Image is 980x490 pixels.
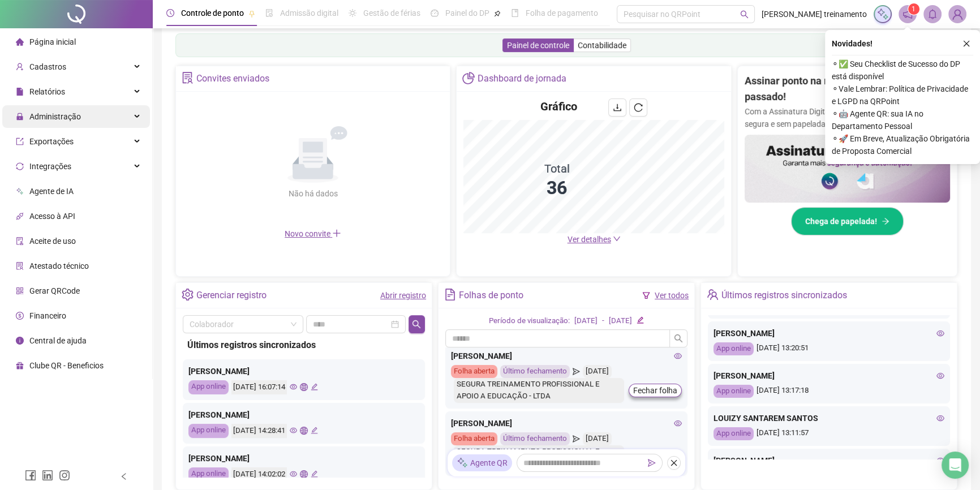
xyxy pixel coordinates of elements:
[613,235,621,243] span: down
[882,217,889,225] span: arrow-right
[187,338,420,352] div: Últimos registros sincronizados
[791,207,904,235] button: Chega de papelada!
[707,289,719,300] span: team
[188,409,419,421] div: [PERSON_NAME]
[16,237,24,245] span: audit
[500,432,570,445] div: Último fechamento
[876,8,889,20] img: sparkle-icon.fc2bf0ac1784a2077858766a79e2daf3.svg
[120,472,128,480] span: left
[188,467,229,482] div: App online
[745,135,950,203] img: banner%2F02c71560-61a6-44d4-94b9-c8ab97240462.png
[452,454,512,471] div: Agente QR
[583,365,612,378] div: [DATE]
[29,212,75,221] span: Acesso à API
[181,8,244,18] span: Controle de ponto
[300,383,307,390] span: global
[188,380,229,394] div: App online
[583,432,612,445] div: [DATE]
[936,329,944,337] span: eye
[713,385,754,398] div: App online
[674,334,683,343] span: search
[962,40,970,48] span: close
[637,316,644,324] span: edit
[290,383,297,390] span: eye
[188,424,229,438] div: App online
[832,108,973,132] span: ⚬ 🤖 Agente QR: sua IA no Departamento Pessoal
[745,105,950,130] p: Com a Assinatura Digital da QR, sua gestão fica mais ágil, segura e sem papelada.
[59,470,70,481] span: instagram
[936,414,944,422] span: eye
[25,470,36,481] span: facebook
[459,286,523,305] div: Folhas de ponto
[280,8,338,18] span: Admissão digital
[285,229,341,238] span: Novo convite
[311,427,318,434] span: edit
[451,417,682,429] div: [PERSON_NAME]
[908,3,919,15] sup: 1
[16,312,24,320] span: dollar
[29,286,80,295] span: Gerar QRCode
[29,162,71,171] span: Integrações
[29,261,89,270] span: Atestado técnico
[454,378,624,403] div: SEGURA TREINAMENTO PROFISSIONAL E APOIO A EDUCAÇÃO - LTDA
[745,73,950,105] h2: Assinar ponto na mão? Isso ficou no passado!
[431,9,439,17] span: dashboard
[332,229,341,238] span: plus
[196,286,267,305] div: Gerenciar registro
[29,137,74,146] span: Exportações
[311,470,318,478] span: edit
[261,187,365,200] div: Não há dados
[674,419,682,427] span: eye
[29,87,65,96] span: Relatórios
[182,289,194,300] span: setting
[526,8,598,18] span: Folha de pagamento
[540,98,577,114] h4: Gráfico
[166,9,174,17] span: clock-circle
[29,187,74,196] span: Agente de IA
[578,41,626,50] span: Contabilidade
[832,83,973,108] span: ⚬ Vale Lembrar: Política de Privacidade e LGPD na QRPoint
[713,427,754,440] div: App online
[196,69,269,88] div: Convites enviados
[444,289,456,300] span: file-text
[462,72,474,84] span: pie-chart
[670,459,678,467] span: close
[188,452,419,465] div: [PERSON_NAME]
[29,361,104,370] span: Clube QR - Beneficios
[573,365,580,378] span: send
[912,5,915,13] span: 1
[602,315,604,327] div: -
[511,9,519,17] span: book
[740,10,749,19] span: search
[494,10,501,17] span: pushpin
[713,342,944,355] div: [DATE] 13:20:51
[29,37,76,46] span: Página inicial
[412,320,421,329] span: search
[311,383,318,390] span: edit
[942,452,969,479] div: Open Intercom Messenger
[721,286,847,305] div: Últimos registros sincronizados
[16,88,24,96] span: file
[902,9,913,19] span: notification
[42,470,53,481] span: linkedin
[609,315,632,327] div: [DATE]
[231,424,287,438] div: [DATE] 14:28:41
[29,112,81,121] span: Administração
[290,470,297,478] span: eye
[927,9,938,19] span: bell
[762,8,867,20] span: [PERSON_NAME] treinamento
[16,262,24,270] span: solution
[451,350,682,362] div: [PERSON_NAME]
[713,454,944,467] div: [PERSON_NAME]
[629,384,682,397] button: Fechar folha
[248,10,255,17] span: pushpin
[568,235,611,244] span: Ver detalhes
[29,62,66,71] span: Cadastros
[507,41,569,50] span: Painel de controle
[478,69,566,88] div: Dashboard de jornada
[16,137,24,145] span: export
[936,457,944,465] span: eye
[16,113,24,121] span: lock
[16,212,24,220] span: api
[713,385,944,398] div: [DATE] 13:17:18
